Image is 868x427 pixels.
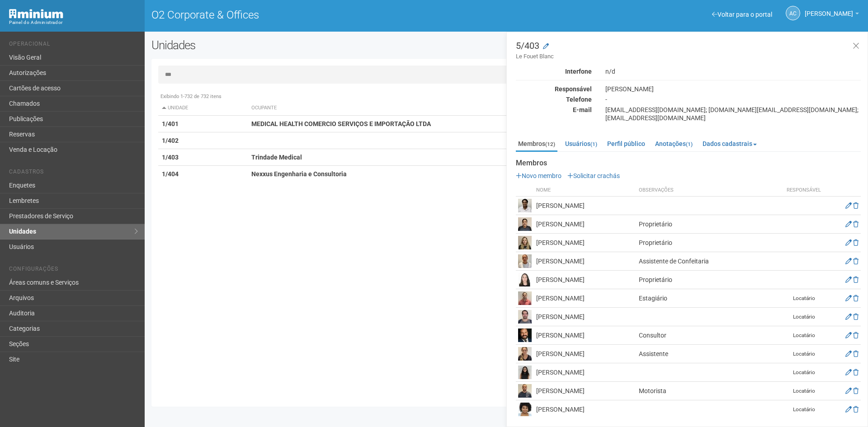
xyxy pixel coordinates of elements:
a: Solicitar crachás [567,172,620,179]
strong: Trindade Medical [251,154,302,161]
td: Locatário [781,382,826,400]
td: Proprietário [637,271,781,289]
a: Usuários(1) [563,137,599,150]
td: Locatário [781,400,826,419]
td: [PERSON_NAME] [534,271,637,289]
a: Excluir membro [853,350,859,357]
a: AC [786,6,800,20]
h3: 5/403 [516,41,861,61]
a: Editar membro [845,350,852,357]
small: (12) [545,141,555,147]
th: Observações [637,184,781,197]
a: Editar membro [845,332,852,339]
td: [PERSON_NAME] [534,215,637,234]
td: [PERSON_NAME] [534,308,637,326]
td: Locatário [781,289,826,308]
strong: MEDICAL HEALTH COMERCIO SERVIÇOS E IMPORTAÇÃO LTDA [251,120,431,127]
small: (1) [590,141,597,147]
td: [PERSON_NAME] [534,363,637,382]
small: (1) [686,141,693,147]
img: user.png [518,328,532,342]
strong: 1/404 [162,170,179,178]
td: Motorista [637,382,781,400]
img: user.png [518,384,532,398]
a: Excluir membro [853,295,859,302]
td: Proprietário [637,234,781,252]
td: [PERSON_NAME] [534,345,637,363]
td: [PERSON_NAME] [534,197,637,215]
a: Excluir membro [853,239,859,246]
img: user.png [518,291,532,305]
div: Responsável [509,85,599,93]
img: user.png [518,310,532,324]
h2: Unidades [151,38,439,52]
div: Telefone [509,95,599,103]
a: Editar membro [845,295,852,302]
a: Dados cadastrais [700,137,759,150]
div: Painel do Administrador [9,19,138,27]
h1: O2 Corporate & Offices [151,9,500,21]
td: [PERSON_NAME] [534,289,637,308]
a: Excluir membro [853,387,859,394]
div: - [599,95,868,103]
a: Excluir membro [853,406,859,413]
td: Estagiário [637,289,781,308]
a: Editar membro [845,258,852,265]
img: user.png [518,403,532,416]
th: Unidade: activate to sort column descending [158,101,248,116]
a: Novo membro [516,172,561,179]
td: Locatário [781,363,826,382]
a: Editar membro [845,387,852,394]
a: Editar membro [845,221,852,228]
td: [PERSON_NAME] [534,252,637,271]
strong: 1/403 [162,154,179,161]
a: Excluir membro [853,221,859,228]
a: Excluir membro [853,313,859,320]
td: Locatário [781,308,826,326]
a: Anotações(1) [653,137,695,150]
strong: Membros [516,159,861,167]
a: Excluir membro [853,332,859,339]
img: Minium [9,9,63,19]
th: Ocupante: activate to sort column ascending [248,101,555,116]
a: Editar membro [845,369,852,376]
a: Editar membro [845,239,852,246]
a: [PERSON_NAME] [805,11,859,19]
img: user.png [518,199,532,212]
a: Excluir membro [853,258,859,265]
div: [EMAIL_ADDRESS][DOMAIN_NAME]; [DOMAIN_NAME][EMAIL_ADDRESS][DOMAIN_NAME]; [EMAIL_ADDRESS][DOMAIN_N... [599,106,868,122]
a: Excluir membro [853,202,859,209]
img: user.png [518,254,532,268]
span: Ana Carla de Carvalho Silva [805,1,853,17]
img: user.png [518,217,532,231]
div: n/d [599,67,868,75]
div: Exibindo 1-732 de 732 itens [158,93,854,101]
td: Proprietário [637,215,781,234]
strong: 1/402 [162,137,179,144]
a: Editar membro [845,406,852,413]
a: Perfil público [605,137,647,150]
td: [PERSON_NAME] [534,234,637,252]
a: Modificar a unidade [543,42,549,51]
td: [PERSON_NAME] [534,382,637,400]
img: user.png [518,273,532,286]
td: Locatário [781,326,826,345]
td: [PERSON_NAME] [534,400,637,419]
img: user.png [518,347,532,361]
div: [PERSON_NAME] [599,85,868,93]
a: Excluir membro [853,369,859,376]
td: Consultor [637,326,781,345]
td: Assistente [637,345,781,363]
th: Responsável [781,184,826,197]
div: E-mail [509,106,599,114]
small: Le Fouet Blanc [516,52,861,61]
strong: Nexxus Engenharia e Consultoria [251,170,347,178]
td: Assistente de Confeitaria [637,252,781,271]
a: Excluir membro [853,276,859,283]
img: user.png [518,366,532,379]
li: Cadastros [9,169,138,178]
li: Configurações [9,266,138,275]
a: Editar membro [845,276,852,283]
a: Membros(12) [516,137,557,152]
img: user.png [518,236,532,249]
